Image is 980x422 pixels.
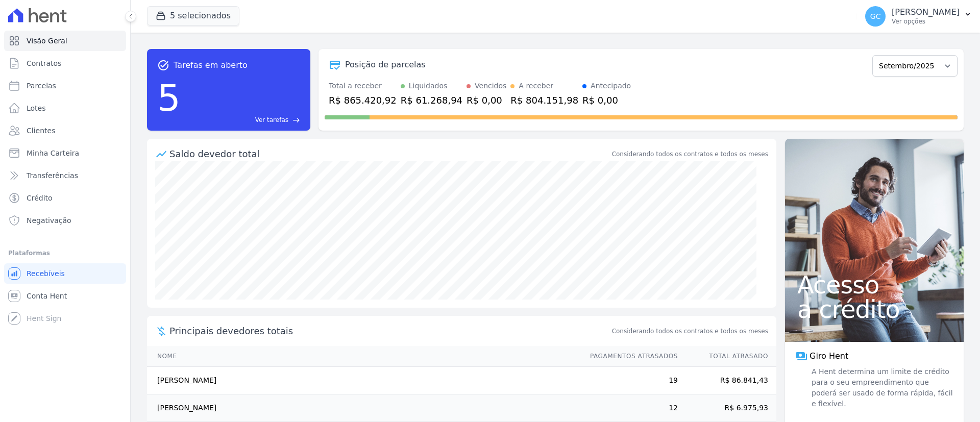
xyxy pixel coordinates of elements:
span: Negativação [27,215,71,226]
a: Visão Geral [4,31,126,51]
span: Acesso [797,272,951,297]
div: Antecipado [591,81,631,91]
div: R$ 0,00 [582,93,631,107]
span: Crédito [27,193,53,203]
span: Parcelas [27,81,56,91]
div: Posição de parcelas [345,59,426,71]
a: Conta Hent [4,286,126,306]
span: Recebíveis [27,268,65,279]
span: task_alt [157,59,169,71]
a: Transferências [4,165,126,186]
td: 12 [580,394,678,422]
div: Liquidados [409,81,448,91]
div: Considerando todos os contratos e todos os meses [612,150,768,159]
span: Clientes [27,126,55,136]
span: Visão Geral [27,36,67,46]
p: Ver opções [892,17,960,26]
span: Transferências [27,170,78,181]
a: Ver tarefas east [185,115,300,125]
span: Giro Hent [810,350,848,362]
a: Lotes [4,98,126,118]
div: R$ 865.420,92 [329,93,397,107]
span: Ver tarefas [255,115,288,125]
div: Vencidos [475,81,506,91]
td: R$ 86.841,43 [678,367,776,394]
div: R$ 0,00 [467,93,506,107]
div: R$ 61.268,94 [401,93,462,107]
td: [PERSON_NAME] [147,394,580,422]
td: 19 [580,367,678,394]
span: Conta Hent [27,291,67,301]
span: east [292,116,300,124]
div: A receber [519,81,553,91]
a: Crédito [4,188,126,208]
span: Considerando todos os contratos e todos os meses [612,327,768,336]
th: Nome [147,346,580,367]
a: Minha Carteira [4,143,126,163]
span: GC [870,13,881,20]
th: Total Atrasado [678,346,776,367]
a: Clientes [4,120,126,141]
td: [PERSON_NAME] [147,367,580,394]
button: 5 selecionados [147,6,239,26]
a: Parcelas [4,76,126,96]
div: Total a receber [329,81,397,91]
div: Saldo devedor total [169,147,610,161]
span: Tarefas em aberto [174,59,248,71]
span: Lotes [27,103,46,113]
th: Pagamentos Atrasados [580,346,678,367]
span: Contratos [27,58,61,68]
a: Negativação [4,210,126,231]
button: GC [PERSON_NAME] Ver opções [857,2,980,31]
a: Recebíveis [4,263,126,284]
span: Principais devedores totais [169,324,610,338]
a: Contratos [4,53,126,73]
td: R$ 6.975,93 [678,394,776,422]
div: 5 [157,71,181,125]
p: [PERSON_NAME] [892,7,960,17]
span: A Hent determina um limite de crédito para o seu empreendimento que poderá ser usado de forma ráp... [810,366,953,409]
div: R$ 804.151,98 [510,93,578,107]
span: Minha Carteira [27,148,79,158]
div: Plataformas [8,247,122,259]
span: a crédito [797,297,951,321]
